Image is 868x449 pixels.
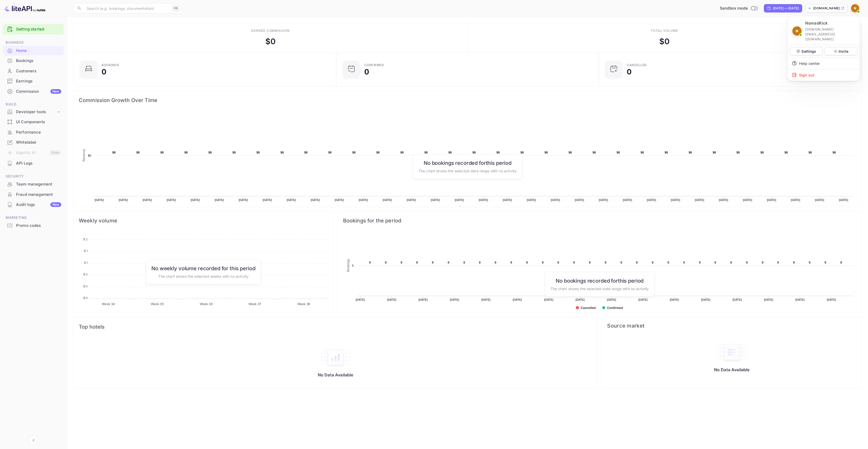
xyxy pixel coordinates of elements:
[788,69,859,81] div: Sign out
[801,49,816,54] p: Settings
[839,49,848,54] p: Invite
[805,20,828,26] p: NomadKick
[788,58,859,69] div: Help center
[792,26,802,36] img: NomadKick
[805,27,855,42] p: [DOMAIN_NAME][EMAIL_ADDRESS][DOMAIN_NAME]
